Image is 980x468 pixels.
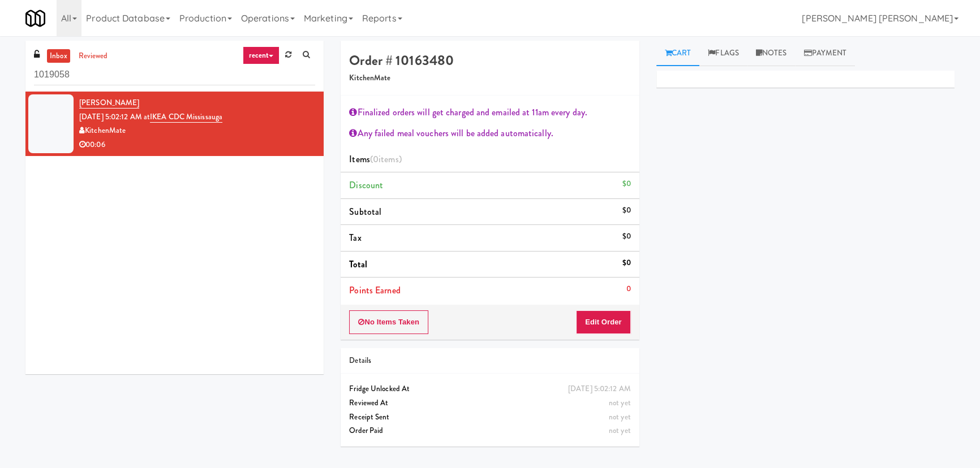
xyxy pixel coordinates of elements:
[349,153,401,166] span: Items
[349,310,428,334] button: No Items Taken
[25,92,324,156] li: [PERSON_NAME][DATE] 5:02:12 AM atIKEA CDC MississaugaKitchenMate00:06
[622,229,630,244] div: $0
[243,46,280,64] a: recent
[349,179,383,192] span: Discount
[622,203,630,218] div: $0
[609,425,631,436] span: not yet
[25,8,45,28] img: Micromart
[699,41,747,66] a: Flags
[79,111,150,122] span: [DATE] 5:02:12 AM at
[349,125,630,142] div: Any failed meal vouchers will be added automatically.
[349,74,630,83] h5: KitchenMate
[609,411,631,422] span: not yet
[795,41,855,66] a: Payment
[349,396,630,410] div: Reviewed At
[349,284,400,297] span: Points Earned
[349,258,367,271] span: Total
[150,111,222,123] a: IKEA CDC Mississauga
[47,49,70,63] a: inbox
[34,64,315,85] input: Search vision orders
[568,382,631,396] div: [DATE] 5:02:12 AM
[370,153,402,166] span: (0 )
[576,310,631,334] button: Edit Order
[349,354,630,368] div: Details
[747,41,796,66] a: Notes
[349,104,630,121] div: Finalized orders will get charged and emailed at 11am every day.
[79,97,139,109] a: [PERSON_NAME]
[626,282,631,296] div: 0
[349,205,381,218] span: Subtotal
[349,410,630,424] div: Receipt Sent
[379,153,399,166] ng-pluralize: items
[76,49,111,63] a: reviewed
[622,177,630,191] div: $0
[656,41,700,66] a: Cart
[79,124,315,138] div: KitchenMate
[349,424,630,438] div: Order Paid
[79,138,315,152] div: 00:06
[349,53,630,68] h4: Order # 10163480
[609,397,631,408] span: not yet
[349,382,630,396] div: Fridge Unlocked At
[622,256,630,270] div: $0
[349,231,361,244] span: Tax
